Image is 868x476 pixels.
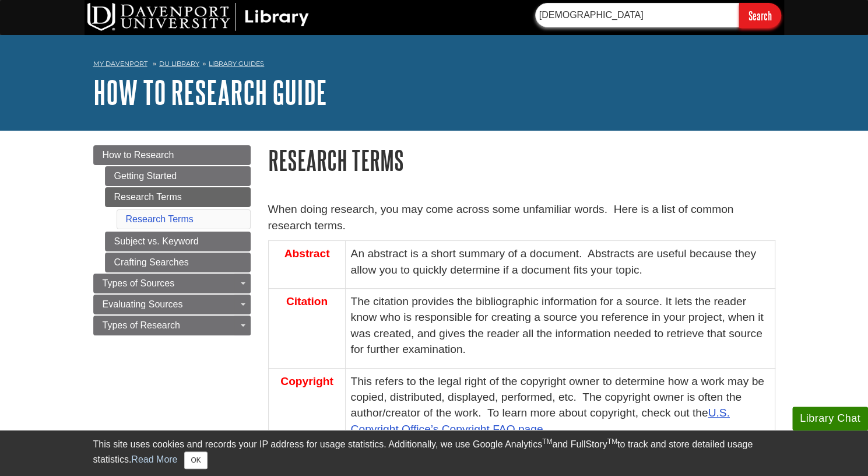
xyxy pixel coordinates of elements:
[607,437,617,446] sup: TM
[184,452,207,469] button: Close
[105,166,251,186] a: Getting Started
[535,3,739,27] input: Find Articles, Books, & More...
[93,56,775,75] nav: breadcrumb
[286,295,328,307] span: Citation
[103,150,174,160] span: How to Research
[350,373,769,437] p: This refers to the legal right of the copyright owner to determine how a work may be copied, dist...
[542,437,552,446] sup: TM
[93,59,147,69] a: My Davenport
[105,187,251,207] a: Research Terms
[93,274,251,293] a: Types of Sources
[93,316,251,335] a: Types of Research
[131,454,177,464] a: Read More
[105,253,251,272] a: Crafting Searches
[535,3,781,28] form: Searches DU Library's articles, books, and more
[93,437,775,469] div: This site uses cookies and records your IP address for usage statistics. Additionally, we use Goo...
[103,320,180,330] span: Types of Research
[93,145,251,335] div: Guide Page Menu
[350,246,769,278] p: An abstract is a short summary of a document. Abstracts are useful because they allow you to quic...
[268,145,775,175] h1: Research Terms
[103,278,175,288] span: Types of Sources
[93,295,251,314] a: Evaluating Sources
[87,3,309,31] img: DU Library
[93,74,327,110] a: How to Research Guide
[126,214,194,224] a: Research Terms
[739,3,781,28] input: Search
[159,60,199,68] a: DU Library
[280,375,333,387] b: Copyright
[209,60,264,68] a: Library Guides
[93,145,251,165] a: How to Research
[350,293,769,358] p: The citation provides the bibliographic information for a source. It lets the reader know who is ...
[284,247,330,260] span: Abstract
[268,201,775,235] p: When doing research, you may come across some unfamiliar words. Here is a list of common research...
[792,407,868,430] button: Library Chat
[105,232,251,251] a: Subject vs. Keyword
[103,299,183,309] span: Evaluating Sources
